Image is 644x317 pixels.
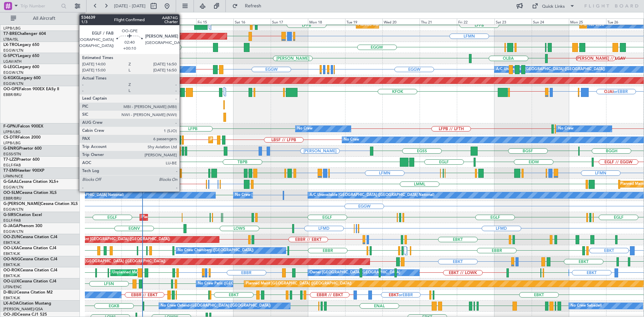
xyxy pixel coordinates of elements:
[3,169,16,173] span: T7-EMI
[3,87,19,91] span: OO-GPE
[60,234,170,245] div: Unplanned Maint [GEOGRAPHIC_DATA] ([GEOGRAPHIC_DATA])
[114,3,146,9] span: [DATE] - [DATE]
[3,136,41,140] a: CS-DTRFalcon 2000
[3,196,21,201] a: EBBR/BRU
[3,152,21,157] a: EGSS/STN
[196,18,233,24] div: Fri 15
[3,246,56,250] a: OO-LXACessna Citation CJ4
[3,262,20,267] a: EBKT/KJK
[542,3,565,10] div: Quick Links
[571,301,602,311] div: No Crew Sabadell
[3,54,18,58] span: G-SPCY
[235,190,347,200] div: No Crew [GEOGRAPHIC_DATA] ([GEOGRAPHIC_DATA] National)
[7,13,73,24] button: All Aircraft
[229,1,269,11] button: Refresh
[496,64,605,74] div: A/C Unavailable [GEOGRAPHIC_DATA] ([GEOGRAPHIC_DATA])
[3,92,21,97] a: EBBR/BRU
[382,18,420,24] div: Wed 20
[161,301,271,311] div: No Crew Ostend-[GEOGRAPHIC_DATA] ([GEOGRAPHIC_DATA])
[3,81,23,86] a: EGGW/LTN
[3,136,18,140] span: CS-DTR
[3,158,40,162] a: T7-LZZIPraetor 600
[297,124,313,134] div: No Crew
[3,129,21,135] a: LFPB/LBG
[3,191,19,195] span: OO-SLM
[569,18,606,24] div: Mon 25
[159,18,196,24] div: Thu 14
[3,43,18,47] span: LX-TRO
[86,146,101,156] div: No Crew
[145,64,160,74] div: No Crew
[606,18,643,24] div: Tue 26
[3,70,23,75] a: EGGW/LTN
[121,18,159,24] div: Wed 13
[3,59,21,64] a: LGAV/ATH
[246,279,352,289] div: Planned Maint [GEOGRAPHIC_DATA] ([GEOGRAPHIC_DATA])
[494,18,532,24] div: Sat 23
[532,18,569,24] div: Sun 24
[3,26,21,31] a: LFPB/LBG
[3,147,19,151] span: G-ENRG
[3,37,18,42] a: LTBA/ISL
[86,13,98,19] div: [DATE]
[3,43,39,47] a: LX-TROLegacy 650
[3,185,23,190] a: EGGW/LTN
[3,48,23,53] a: EGGW/LTN
[3,279,56,283] a: OO-LUXCessna Citation CJ4
[529,1,578,11] button: Quick Links
[239,4,267,8] span: Refresh
[589,20,604,30] div: No Crew
[3,158,17,162] span: T7-LZZI
[3,251,20,256] a: EBKT/KJK
[3,279,19,283] span: OO-LUX
[358,20,464,30] div: Planned Maint [GEOGRAPHIC_DATA] ([GEOGRAPHIC_DATA])
[233,18,271,24] div: Sat 16
[3,313,17,317] span: OO-JID
[3,235,57,239] a: OO-ZUNCessna Citation CJ4
[3,191,57,195] a: OO-SLMCessna Citation XLS
[3,268,20,272] span: OO-ROK
[3,218,21,223] a: EGLF/FAB
[3,202,78,206] a: G-[PERSON_NAME]Cessna Citation XLS
[3,54,39,58] a: G-SPCYLegacy 650
[61,31,142,41] div: Planned Maint Warsaw ([GEOGRAPHIC_DATA])
[457,18,494,24] div: Fri 22
[60,257,165,267] div: Planned Maint [GEOGRAPHIC_DATA] ([GEOGRAPHIC_DATA])
[3,202,41,206] span: G-[PERSON_NAME]
[558,124,574,134] div: No Crew
[271,18,308,24] div: Sun 17
[3,141,21,146] a: LFPB/LBG
[210,135,316,145] div: Planned Maint [GEOGRAPHIC_DATA] ([GEOGRAPHIC_DATA])
[3,180,59,184] a: G-GAALCessna Citation XLS+
[136,135,170,145] div: Planned Maint Sofia
[3,65,39,69] a: G-LEGCLegacy 600
[61,146,167,156] div: Planned Maint [GEOGRAPHIC_DATA] ([GEOGRAPHIC_DATA])
[3,284,22,289] a: LFSN/ENC
[3,246,19,250] span: OO-LXA
[178,246,254,256] div: No Crew Chambery ([GEOGRAPHIC_DATA])
[3,229,23,234] a: EGGW/LTN
[3,32,17,36] span: T7-BRE
[3,302,51,306] a: LX-AOACitation Mustang
[344,135,359,145] div: No Crew
[3,32,46,36] a: T7-BREChallenger 604
[3,65,18,69] span: G-LEGC
[3,124,43,128] a: F-GPNJFalcon 900EX
[310,268,400,278] div: Owner [GEOGRAPHIC_DATA]-[GEOGRAPHIC_DATA]
[3,235,20,239] span: OO-ZUN
[3,224,42,228] a: G-JAGAPhenom 300
[20,1,59,11] input: Trip Number
[3,313,47,317] a: OO-JIDCessna CJ1 525
[3,268,57,272] a: OO-ROKCessna Citation CJ4
[112,268,221,278] div: Unplanned Maint [GEOGRAPHIC_DATA]-[GEOGRAPHIC_DATA]
[310,190,434,200] div: A/C Unavailable [GEOGRAPHIC_DATA] ([GEOGRAPHIC_DATA] National)
[3,169,44,173] a: T7-EMIHawker 900XP
[3,147,42,151] a: G-ENRGPraetor 600
[3,257,57,261] a: OO-NSGCessna Citation CJ4
[3,307,43,312] a: [PERSON_NAME]/QSA
[3,290,53,295] a: D-IBLUCessna Citation M2
[3,213,42,217] a: G-SIRSCitation Excel
[345,18,382,24] div: Tue 19
[49,87,161,97] div: No Crew [GEOGRAPHIC_DATA] ([GEOGRAPHIC_DATA] National)
[3,302,19,306] span: LX-AOA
